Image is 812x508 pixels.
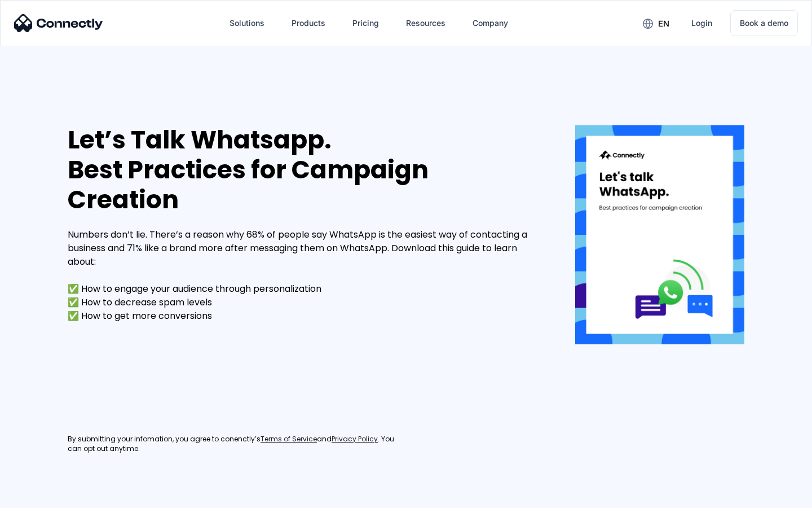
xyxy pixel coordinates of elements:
[634,15,678,32] div: en
[332,435,378,444] a: Privacy Policy
[230,15,264,31] div: Solutions
[292,15,325,31] div: Products
[23,488,68,504] ul: Language list
[68,228,541,323] div: Numbers don’t lie. There’s a reason why 68% of people say WhatsApp is the easiest way of contacti...
[397,10,454,37] div: Resources
[473,15,508,31] div: Company
[406,15,445,31] div: Resources
[343,10,388,37] a: Pricing
[68,435,406,454] div: By submitting your infomation, you agree to conenctly’s and . You can opt out anytime.
[691,15,712,31] div: Login
[682,10,721,37] a: Login
[14,14,103,32] img: Connectly Logo
[261,435,317,444] a: Terms of Service
[68,125,541,214] div: Let’s Talk Whatsapp. Best Practices for Campaign Creation
[283,10,334,37] div: Products
[68,336,350,421] iframe: Form 0
[11,488,68,504] aside: Language selected: English
[464,10,517,37] div: Company
[658,16,669,32] div: en
[352,15,379,31] div: Pricing
[730,10,798,36] a: Book a demo
[220,10,273,37] div: Solutions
